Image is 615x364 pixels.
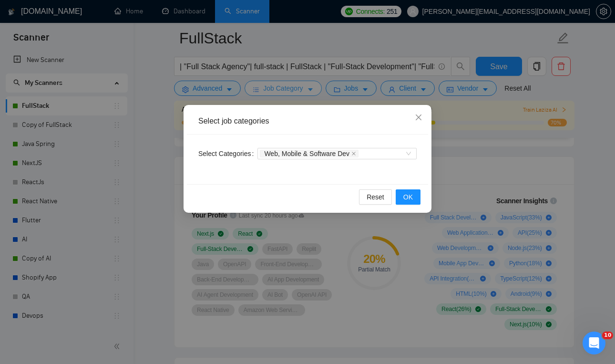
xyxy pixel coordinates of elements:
[264,150,349,157] span: Web, Mobile & Software Dev
[260,150,359,157] span: Web, Mobile & Software Dev
[583,332,605,354] iframe: Intercom live chat
[406,105,431,131] button: Close
[198,146,257,161] label: Select Categories
[359,189,392,205] button: Reset
[403,192,413,202] span: OK
[602,332,613,339] span: 10
[367,192,384,202] span: Reset
[415,114,422,121] span: close
[351,151,356,156] span: close
[396,189,420,205] button: OK
[198,116,417,126] div: Select job categories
